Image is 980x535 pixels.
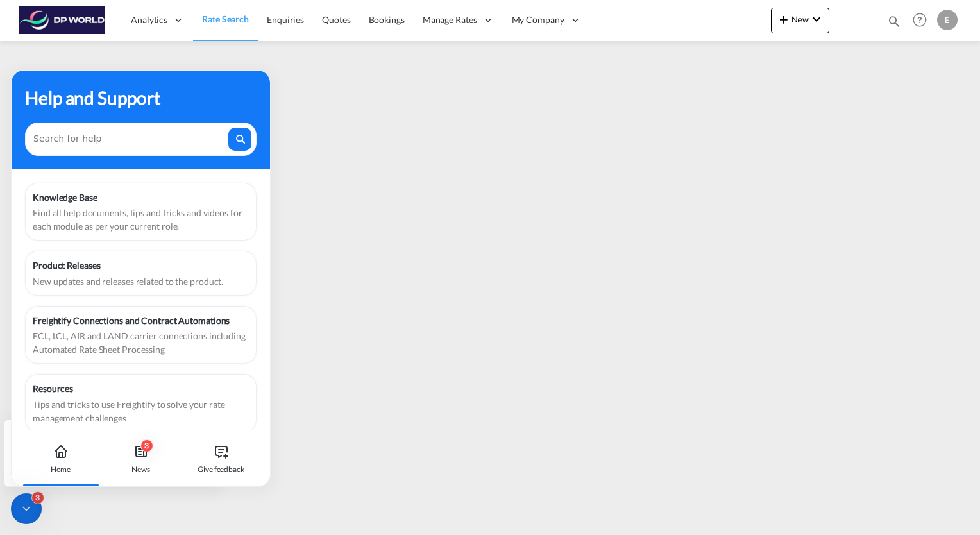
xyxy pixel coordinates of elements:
[776,12,791,27] md-icon: icon-plus 400-fg
[131,13,167,26] span: Analytics
[202,13,249,24] span: Rate Search
[937,10,958,30] div: E
[887,14,901,33] div: icon-magnify
[909,9,931,31] span: Help
[19,6,106,35] img: c08ca190194411f088ed0f3ba295208c.png
[887,14,901,28] md-icon: icon-magnify
[909,9,937,32] div: Help
[423,13,477,26] span: Manage Rates
[369,14,405,25] span: Bookings
[512,13,564,26] span: My Company
[776,14,824,24] span: New
[267,14,304,25] span: Enquiries
[771,8,829,33] button: icon-plus 400-fgNewicon-chevron-down
[322,14,350,25] span: Quotes
[809,12,824,27] md-icon: icon-chevron-down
